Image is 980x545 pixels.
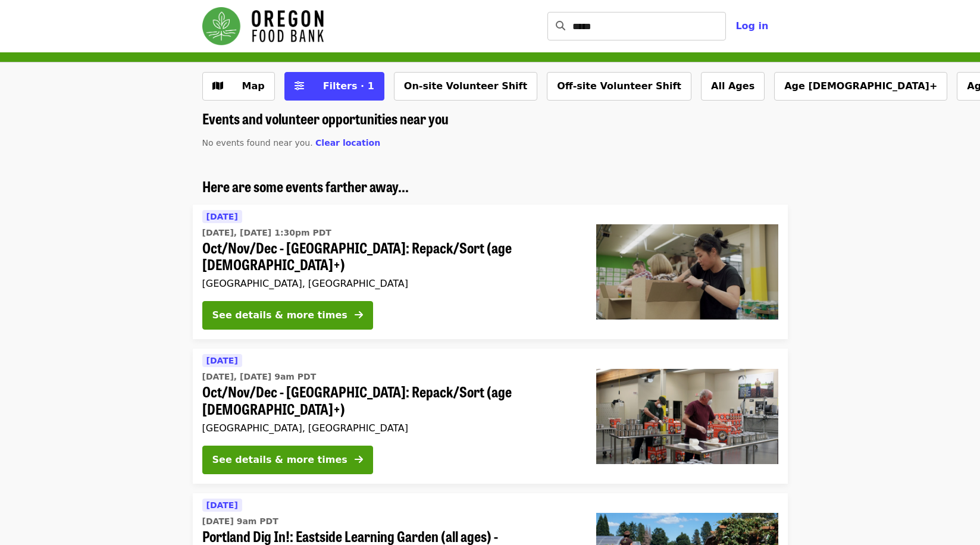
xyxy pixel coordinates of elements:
i: arrow-right icon [355,309,363,321]
img: Oregon Food Bank - Home [202,7,324,45]
span: Events and volunteer opportunities near you [202,108,449,129]
i: arrow-right icon [355,454,363,465]
img: Oct/Nov/Dec - Portland: Repack/Sort (age 8+) organized by Oregon Food Bank [596,224,778,320]
span: Clear location [315,138,380,148]
i: sliders-h icon [295,80,304,92]
i: search icon [556,20,565,32]
button: Log in [726,14,778,38]
div: See details & more times [212,453,347,467]
button: All Ages [701,72,765,101]
button: Clear location [315,137,380,149]
img: Oct/Nov/Dec - Portland: Repack/Sort (age 16+) organized by Oregon Food Bank [596,369,778,464]
time: [DATE], [DATE] 9am PDT [202,371,317,383]
div: [GEOGRAPHIC_DATA], [GEOGRAPHIC_DATA] [202,278,577,289]
a: See details for "Oct/Nov/Dec - Portland: Repack/Sort (age 8+)" [193,205,788,340]
button: Age [DEMOGRAPHIC_DATA]+ [774,72,947,101]
span: Log in [735,20,768,32]
span: Map [242,80,265,92]
button: See details & more times [202,301,373,330]
span: Filters · 1 [323,80,374,92]
button: See details & more times [202,446,373,474]
span: [DATE] [206,212,238,221]
button: On-site Volunteer Shift [394,72,537,101]
div: [GEOGRAPHIC_DATA], [GEOGRAPHIC_DATA] [202,422,577,434]
time: [DATE] 9am PDT [202,515,278,528]
time: [DATE], [DATE] 1:30pm PDT [202,227,331,239]
span: Oct/Nov/Dec - [GEOGRAPHIC_DATA]: Repack/Sort (age [DEMOGRAPHIC_DATA]+) [202,383,577,418]
span: Oct/Nov/Dec - [GEOGRAPHIC_DATA]: Repack/Sort (age [DEMOGRAPHIC_DATA]+) [202,239,577,274]
div: See details & more times [212,308,347,322]
i: map icon [212,80,223,92]
span: [DATE] [206,356,238,365]
button: Show map view [202,72,275,101]
button: Filters (1 selected) [284,72,384,101]
span: Here are some events farther away... [202,176,409,196]
span: No events found near you. [202,138,313,148]
button: Off-site Volunteer Shift [547,72,691,101]
input: Search [572,12,726,40]
span: [DATE] [206,500,238,510]
a: See details for "Oct/Nov/Dec - Portland: Repack/Sort (age 16+)" [193,349,788,484]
